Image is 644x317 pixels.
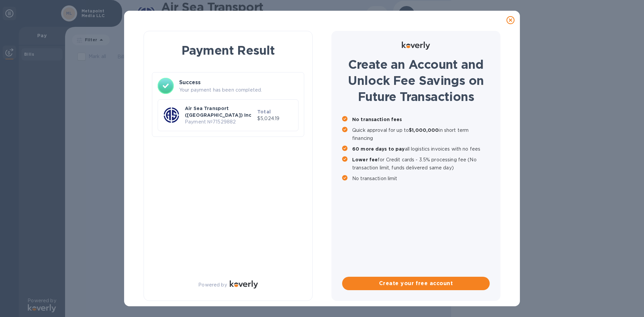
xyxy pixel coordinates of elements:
b: No transaction fees [352,117,402,122]
button: Create your free account [342,277,490,290]
p: for Credit cards - 3.5% processing fee (No transaction limit, funds delivered same day) [352,156,490,172]
p: Your payment has been completed. [179,87,299,94]
p: Air Sea Transport ([GEOGRAPHIC_DATA]) Inc [185,105,255,118]
h1: Payment Result [155,42,302,59]
p: Payment № 71529882 [185,118,255,125]
p: Powered by [198,281,227,288]
b: Total [257,109,271,114]
p: $5,024.19 [257,115,293,122]
h3: Success [179,78,299,87]
span: Create your free account [347,279,484,287]
p: Quick approval for up to in short term financing [352,126,490,142]
img: Logo [402,42,430,50]
b: 60 more days to pay [352,146,405,152]
p: all logistics invoices with no fees [352,145,490,153]
p: No transaction limit [352,174,490,182]
b: $1,000,000 [409,127,439,133]
b: Lower fee [352,157,378,162]
h1: Create an Account and Unlock Fee Savings on Future Transactions [342,56,490,105]
img: Logo [230,280,258,288]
